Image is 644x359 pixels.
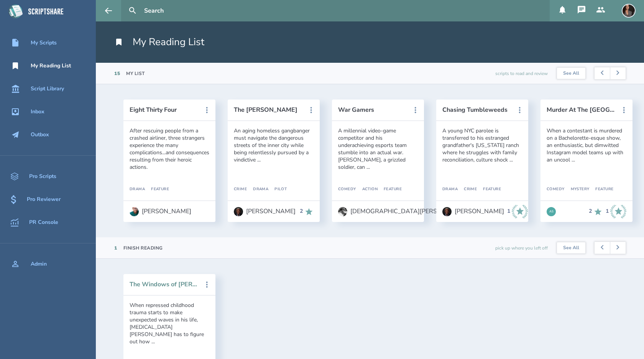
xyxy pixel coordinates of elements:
[31,63,71,69] div: My Reading List
[547,203,556,220] a: AS
[130,281,199,288] button: The Windows of [PERSON_NAME]
[442,203,504,220] a: [PERSON_NAME]
[557,68,585,79] button: See All
[442,207,452,216] img: user_1641492977-crop.jpg
[622,4,636,18] img: user_1604966854-crop.jpg
[547,207,556,216] div: AS
[350,208,469,215] div: [DEMOGRAPHIC_DATA][PERSON_NAME]
[246,208,296,215] div: [PERSON_NAME]
[31,109,44,115] div: Inbox
[130,187,145,192] div: Drama
[589,208,592,214] div: 2
[114,35,204,49] h1: My Reading List
[142,208,191,215] div: [PERSON_NAME]
[114,70,120,77] div: 15
[29,219,58,225] div: PR Console
[338,187,356,192] div: Comedy
[300,208,303,214] div: 2
[442,127,522,163] div: A young NYC parolee is transferred to his estranged grandfather's [US_STATE] ranch where he strug...
[130,203,191,220] a: [PERSON_NAME]
[338,106,407,113] button: War Gamers
[31,132,49,138] div: Outbox
[495,237,548,258] div: pick up where you left off
[123,245,163,251] div: Finish Reading
[130,302,209,345] div: When repressed childhood trauma starts to make unexpected waves in his life, [MEDICAL_DATA] [PERS...
[338,203,469,220] a: [DEMOGRAPHIC_DATA][PERSON_NAME]
[29,173,56,179] div: Pro Scripts
[442,187,458,192] div: Drama
[547,127,626,163] div: When a contestant is murdered on a Bachelorette-esque show, an enthusiastic, but dimwitted Instag...
[31,86,64,92] div: Script Library
[130,207,139,216] img: user_1602074507-crop.jpg
[145,187,169,192] div: Feature
[356,187,378,192] div: Action
[507,208,510,214] div: 1
[606,208,609,214] div: 1
[378,187,402,192] div: Feature
[565,187,590,192] div: Mystery
[234,106,303,113] button: The [PERSON_NAME]
[300,207,314,216] div: 2 Recommends
[114,245,117,251] div: 1
[234,187,247,192] div: Crime
[606,205,626,219] div: 1 Industry Recommends
[268,187,287,192] div: Pilot
[338,207,347,216] img: user_1598148512-crop.jpg
[31,40,57,46] div: My Scripts
[557,242,585,254] button: See All
[589,187,613,192] div: Feature
[234,127,314,163] div: An aging homeless gangbanger must navigate the dangerous streets of the inner city while being re...
[458,187,477,192] div: Crime
[234,203,296,220] a: [PERSON_NAME]
[495,63,548,84] div: scripts to read and review
[507,205,528,219] div: 1 Industry Recommends
[477,187,501,192] div: Feature
[589,205,603,219] div: 2 Recommends
[547,187,565,192] div: Comedy
[234,207,243,216] img: user_1641492977-crop.jpg
[126,70,145,77] div: My List
[455,208,504,215] div: [PERSON_NAME]
[31,261,47,267] div: Admin
[547,106,616,113] button: Murder At The [GEOGRAPHIC_DATA]
[247,187,268,192] div: Drama
[338,127,418,171] div: A millennial video-game competitor and his underachieving esports team stumble into an actual war...
[27,196,61,202] div: Pro Reviewer
[442,106,511,113] button: Chasing Tumbleweeds
[130,127,209,171] div: After rescuing people from a crashed airliner, three strangers experience the many complications....
[130,106,199,113] button: Eight Thirty Four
